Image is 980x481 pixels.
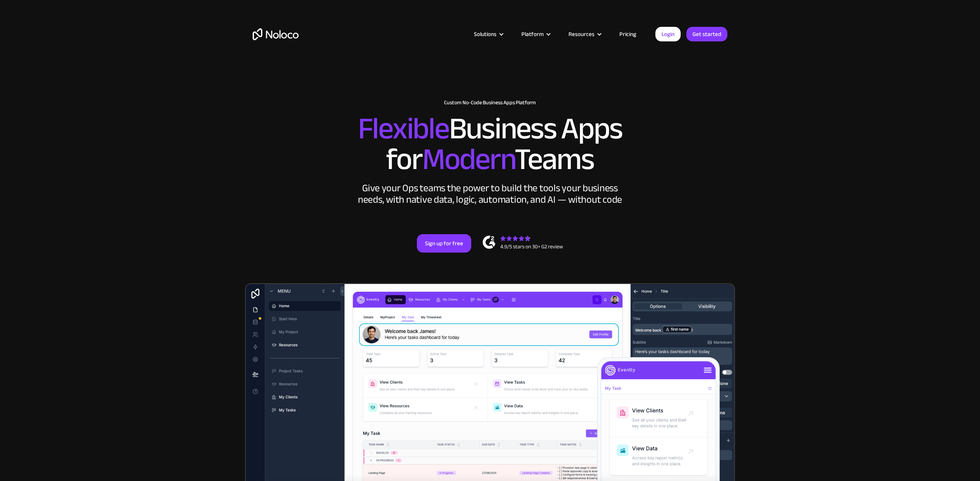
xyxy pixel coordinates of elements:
[464,29,512,39] div: Solutions
[358,100,449,157] span: Flexible
[521,29,544,39] div: Platform
[356,182,624,205] div: Give your Ops teams the power to build the tools your business needs, with native data, logic, au...
[417,234,471,253] a: Sign up for free
[559,29,610,39] div: Resources
[610,29,646,39] a: Pricing
[686,27,727,41] a: Get started
[512,29,559,39] div: Platform
[253,100,727,106] h1: Custom No-Code Business Apps Platform
[422,131,514,188] span: Modern
[474,29,497,39] div: Solutions
[568,29,595,39] div: Resources
[655,27,681,41] a: Login
[253,28,299,40] a: home
[253,113,727,175] h2: Business Apps for Teams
